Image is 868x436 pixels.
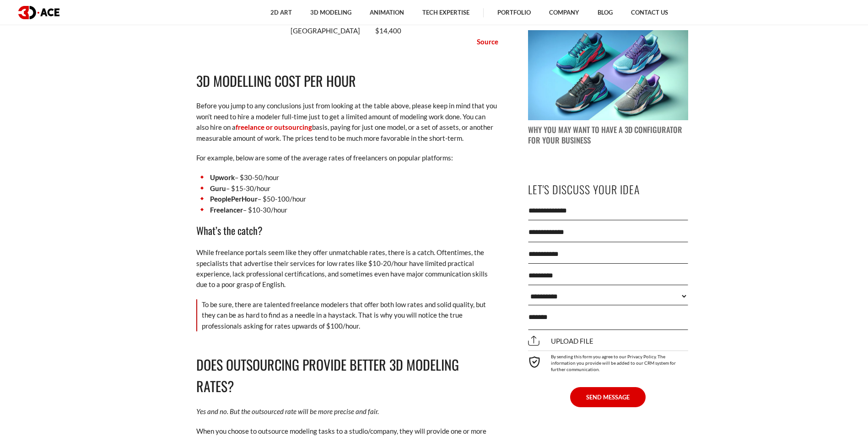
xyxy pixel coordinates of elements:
[196,299,498,331] p: To be sure, there are talented freelance modelers that offer both low rates and solid quality, bu...
[196,101,498,144] p: Before you jump to any conclusions just from looking at the table above, please keep in mind that...
[210,173,235,181] span: Upwork
[528,337,593,345] span: Upload file
[210,206,243,214] span: Freelancer
[528,179,688,200] p: Let's Discuss Your Idea
[196,205,498,215] li: – $10-30/hour
[570,387,646,407] button: SEND MESSAGE
[196,153,498,163] p: For example, below are some of the average rates of freelancers on popular platforms:
[196,194,498,204] li: – $50-100/hour
[196,406,498,417] p: Yes and no. But the outsourced rate will be more precise and fair.
[196,247,498,290] p: While freelance portals seem like they offer unmatchable rates, there is a catch. Oftentimes, the...
[477,37,498,46] a: Source
[196,70,498,92] h2: 3D modelling cost per hour
[290,25,373,37] td: [GEOGRAPHIC_DATA]
[196,354,498,397] h2: Does outsourcing provide better 3D modeling rates?
[528,30,688,146] a: blog post image Why You May Want to Have a 3D Configurator for Your Business
[210,195,258,203] span: PeoplePerHour
[528,351,688,372] div: By sending this form you agree to our Privacy Policy. The information you provide will be added t...
[196,223,498,238] h3: What’s the catch?
[196,172,498,183] li: – $30-50/hour
[236,123,312,131] a: freelance or outsourcing
[528,30,688,120] img: blog post image
[210,184,226,192] span: Guru
[196,183,498,194] li: – $15-30/hour
[528,125,688,146] p: Why You May Want to Have a 3D Configurator for Your Business
[18,6,59,19] img: logo dark
[372,25,404,37] td: $14,400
